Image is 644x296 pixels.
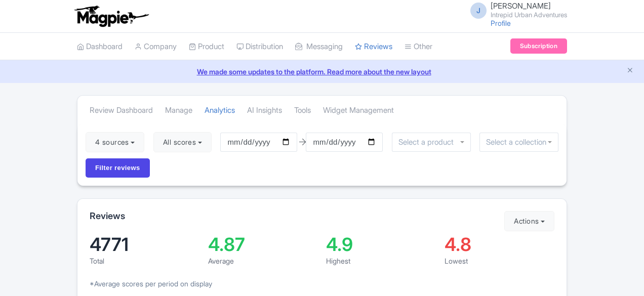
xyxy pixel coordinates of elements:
button: 4 sources [86,132,144,152]
div: 4.9 [326,235,436,253]
input: Select a collection [486,138,552,147]
div: 4.87 [208,235,318,253]
a: Reviews [355,33,392,61]
a: Other [405,33,432,61]
div: Total [90,256,200,266]
img: logo-ab69f6fb50320c5b225c76a69d11143b.png [72,5,150,27]
button: Actions [504,211,554,231]
a: Product [189,33,224,61]
a: Widget Management [323,97,394,124]
a: Profile [491,19,511,27]
input: Filter reviews [86,158,150,178]
small: Intrepid Urban Adventures [491,12,567,18]
button: All scores [153,132,212,152]
a: AI Insights [247,97,282,124]
h2: Reviews [90,211,125,221]
a: Subscription [510,38,567,54]
div: 4.8 [445,235,555,253]
a: We made some updates to the platform. Read more about the new layout [6,66,638,77]
div: 4771 [90,235,200,253]
a: Distribution [236,33,283,61]
a: J [PERSON_NAME] Intrepid Urban Adventures [464,2,567,18]
button: Close announcement [626,65,634,77]
a: Review Dashboard [90,97,153,124]
div: Average [208,256,318,266]
a: Dashboard [77,33,123,61]
p: *Average scores per period on display [90,278,554,289]
div: Lowest [445,256,555,266]
span: [PERSON_NAME] [491,1,551,11]
div: Highest [326,256,436,266]
input: Select a product [398,138,459,147]
a: Messaging [295,33,343,61]
a: Analytics [205,97,235,124]
a: Company [135,33,177,61]
a: Manage [165,97,192,124]
span: J [470,3,487,19]
a: Tools [294,97,311,124]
